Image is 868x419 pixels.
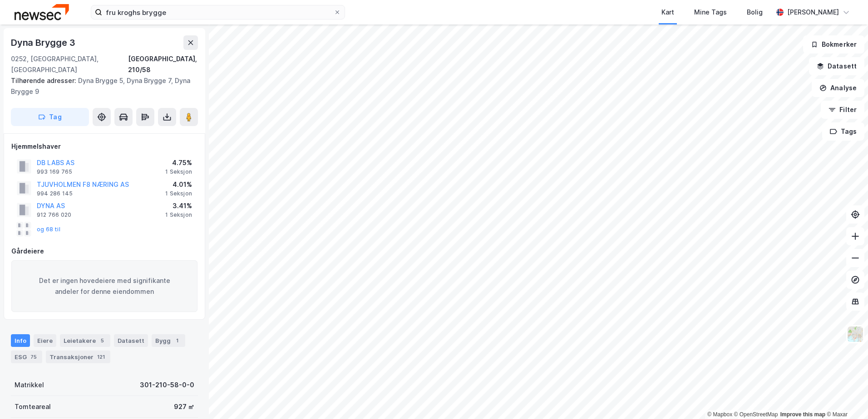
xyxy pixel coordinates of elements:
[165,157,192,168] div: 4.75%
[11,77,78,84] span: Tilhørende adresser:
[11,334,30,347] div: Info
[46,351,110,363] div: Transaksjoner
[11,260,197,312] div: Det er ingen hovedeiere med signifikante andeler for denne eiendommen
[822,122,864,141] button: Tags
[734,411,778,418] a: OpenStreetMap
[787,7,839,18] div: [PERSON_NAME]
[694,7,727,18] div: Mine Tags
[661,7,674,18] div: Kart
[11,75,191,97] div: Dyna Brygge 5, Dyna Brygge 7, Dyna Brygge 9
[15,4,69,20] img: newsec-logo.f6e21ccffca1b3a03d2d.png
[165,211,192,219] div: 1 Seksjon
[823,375,868,419] iframe: Chat Widget
[60,334,110,347] div: Leietakere
[15,401,51,412] div: Tomteareal
[11,54,128,75] div: 0252, [GEOGRAPHIC_DATA], [GEOGRAPHIC_DATA]
[747,7,763,18] div: Bolig
[847,326,864,343] img: Z
[29,352,39,361] div: 75
[128,54,198,75] div: [GEOGRAPHIC_DATA], 210/58
[37,190,73,197] div: 994 286 145
[165,190,192,197] div: 1 Seksjon
[809,57,864,75] button: Datasett
[707,411,732,418] a: Mapbox
[165,200,192,211] div: 3.41%
[803,35,864,54] button: Bokmerker
[174,401,194,412] div: 927 ㎡
[95,352,107,361] div: 121
[165,168,192,175] div: 1 Seksjon
[821,101,864,119] button: Filter
[11,141,197,152] div: Hjemmelshaver
[780,411,825,418] a: Improve this map
[823,375,868,419] div: Kontrollprogram for chat
[140,380,194,390] div: 301-210-58-0-0
[37,211,71,219] div: 912 766 020
[173,336,182,345] div: 1
[11,35,77,50] div: Dyna Brygge 3
[37,168,72,175] div: 993 169 765
[34,334,56,347] div: Eiere
[102,5,334,19] input: Søk på adresse, matrikkel, gårdeiere, leietakere eller personer
[165,179,192,190] div: 4.01%
[11,246,197,257] div: Gårdeiere
[15,380,44,390] div: Matrikkel
[152,334,185,347] div: Bygg
[11,351,42,363] div: ESG
[114,334,148,347] div: Datasett
[98,336,107,345] div: 5
[812,79,864,97] button: Analyse
[11,108,89,126] button: Tag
